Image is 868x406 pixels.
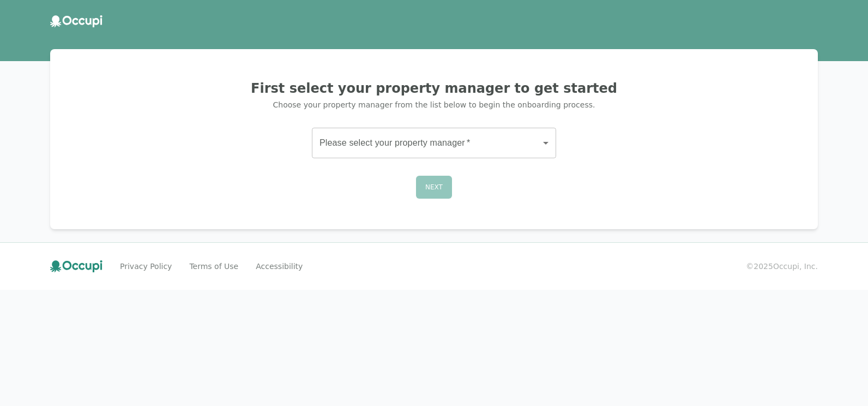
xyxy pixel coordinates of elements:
[120,261,172,272] a: Privacy Policy
[746,261,818,272] small: © 2025 Occupi, Inc.
[63,80,805,97] h2: First select your property manager to get started
[189,261,238,272] a: Terms of Use
[63,99,805,110] p: Choose your property manager from the list below to begin the onboarding process.
[256,261,303,272] a: Accessibility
